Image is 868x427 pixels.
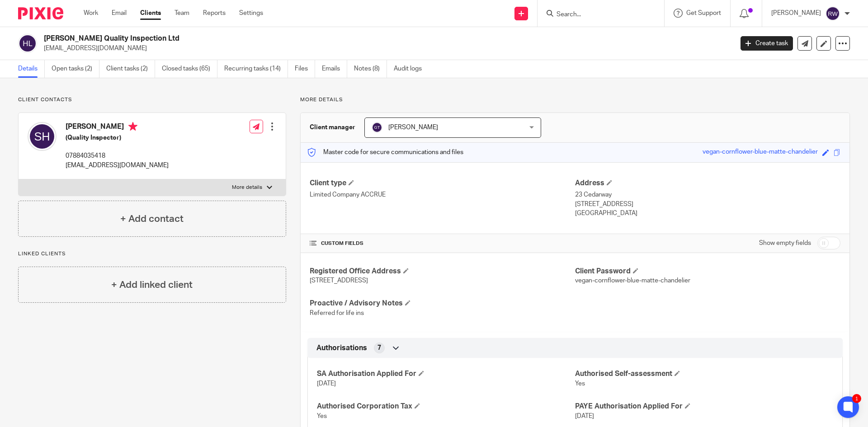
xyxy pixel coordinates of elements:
[317,402,575,411] h4: Authorised Corporation Tax
[239,9,263,18] a: Settings
[310,240,575,247] h4: CUSTOM FIELDS
[316,343,367,353] span: Authorisations
[128,122,137,131] i: Primary
[18,96,286,103] p: Client contacts
[575,209,840,218] p: [GEOGRAPHIC_DATA]
[575,277,690,284] span: vegan-cornflower-blue-matte-chandelier
[18,250,286,258] p: Linked clients
[556,11,637,19] input: Search
[106,60,155,78] a: Client tasks (2)
[140,9,161,18] a: Clients
[826,6,840,21] img: svg%3E
[310,277,368,284] span: [STREET_ADDRESS]
[28,122,57,151] img: svg%3E
[703,147,818,158] div: vegan-cornflower-blue-matte-chandelier
[112,9,127,18] a: Email
[771,9,821,18] p: [PERSON_NAME]
[18,7,63,19] img: Pixie
[377,343,381,352] span: 7
[317,369,575,379] h4: SA Authorisation Applied For
[575,200,840,209] p: [STREET_ADDRESS]
[317,380,336,387] span: [DATE]
[175,9,189,18] a: Team
[575,178,840,188] h4: Address
[388,124,438,131] span: [PERSON_NAME]
[203,9,226,18] a: Reports
[575,413,594,419] span: [DATE]
[575,369,833,379] h4: Authorised Self-assessment
[310,267,575,276] h4: Registered Office Address
[394,60,429,78] a: Audit logs
[232,184,262,191] p: More details
[111,278,193,292] h4: + Add linked client
[310,123,355,132] h3: Client manager
[759,239,811,248] label: Show empty fields
[310,178,575,188] h4: Client type
[310,310,364,316] span: Referred for life ins
[84,9,98,18] a: Work
[66,122,169,133] h4: [PERSON_NAME]
[295,60,315,78] a: Files
[66,133,169,142] h5: (Quality Inspector)
[575,190,840,199] p: 23 Cedarway
[44,44,727,53] p: [EMAIL_ADDRESS][DOMAIN_NAME]
[852,394,861,403] div: 1
[317,413,327,419] span: Yes
[741,36,793,51] a: Create task
[224,60,288,78] a: Recurring tasks (14)
[310,190,575,199] p: Limited Company ACCRUE
[575,402,833,411] h4: PAYE Authorisation Applied For
[307,148,463,157] p: Master code for secure communications and files
[18,34,37,53] img: svg%3E
[66,151,169,160] p: 07884035418
[310,299,575,308] h4: Proactive / Advisory Notes
[575,380,585,387] span: Yes
[686,10,721,16] span: Get Support
[52,60,99,78] a: Open tasks (2)
[322,60,347,78] a: Emails
[575,267,840,276] h4: Client Password
[66,161,169,170] p: [EMAIL_ADDRESS][DOMAIN_NAME]
[162,60,217,78] a: Closed tasks (65)
[18,60,45,78] a: Details
[300,96,850,103] p: More details
[354,60,387,78] a: Notes (8)
[120,212,184,226] h4: + Add contact
[372,122,382,133] img: svg%3E
[44,34,590,43] h2: [PERSON_NAME] Quality Inspection Ltd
